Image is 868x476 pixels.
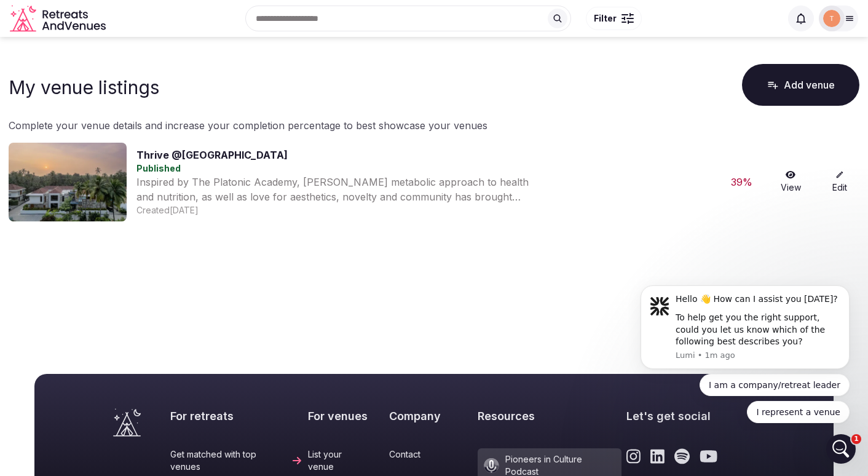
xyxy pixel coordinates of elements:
a: Link to the retreats and venues Instagram page [626,448,641,464]
iframe: Intercom notifications message [622,276,868,430]
span: Published [136,163,181,173]
a: Visit the homepage [113,408,141,437]
img: thriveatgoa.com [823,10,840,27]
h2: For venues [308,408,384,424]
a: Edit [820,170,859,194]
a: Thrive @[GEOGRAPHIC_DATA] [136,149,288,161]
h2: Resources [478,408,621,424]
a: List your venue [308,448,384,472]
div: Inspired by The Platonic Academy, [PERSON_NAME] metabolic approach to health and nutrition, as we... [136,175,536,204]
button: Add venue [742,64,859,106]
a: Visit the homepage [10,5,108,33]
p: Complete your venue details and increase your completion percentage to best showcase your venues [9,118,859,133]
div: Created [DATE] [136,204,712,216]
h1: My venue listings [9,76,159,98]
button: Filter [586,7,642,30]
div: 39 % [722,175,761,189]
a: Get matched with top venues [170,448,303,472]
h2: Company [389,408,473,424]
iframe: Intercom live chat [826,434,856,464]
img: Venue cover photo for Thrive @GOA [9,143,127,221]
a: Link to the retreats and venues Spotify page [674,448,690,464]
a: Contact [389,448,473,461]
span: Filter [594,12,617,25]
a: Link to the retreats and venues Youtube page [700,448,717,464]
a: Link to the retreats and venues LinkedIn page [650,448,665,464]
h2: For retreats [170,408,303,424]
span: 1 [851,434,861,444]
svg: Retreats and Venues company logo [10,5,108,33]
a: View [771,170,810,194]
